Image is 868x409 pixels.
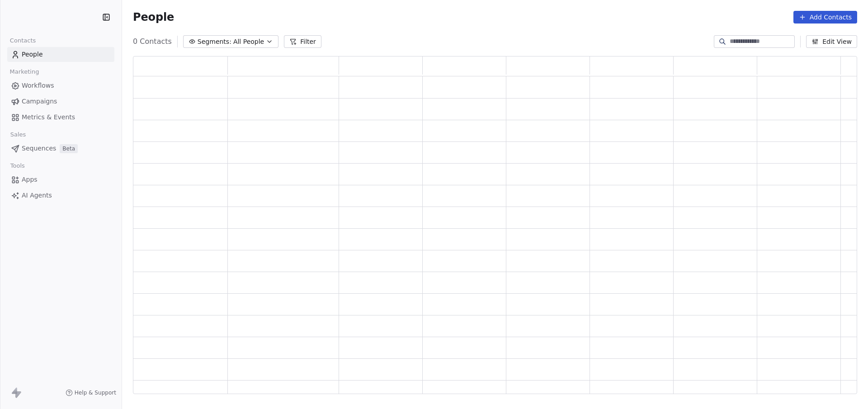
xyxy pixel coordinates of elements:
[22,144,56,153] span: Sequences
[7,78,114,93] a: Workflows
[7,110,114,125] a: Metrics & Events
[22,175,38,184] span: Apps
[6,128,30,141] span: Sales
[66,389,116,396] a: Help & Support
[7,188,114,203] a: AI Agents
[793,11,857,24] button: Add Contacts
[6,34,40,47] span: Contacts
[7,94,114,109] a: Campaigns
[6,65,43,79] span: Marketing
[22,191,52,200] span: AI Agents
[133,10,174,24] span: People
[7,141,114,156] a: SequencesBeta
[60,144,78,153] span: Beta
[75,389,116,396] span: Help & Support
[7,172,114,187] a: Apps
[22,97,57,106] span: Campaigns
[284,35,321,48] button: Filter
[133,36,172,47] span: 0 Contacts
[22,113,75,122] span: Metrics & Events
[6,159,28,173] span: Tools
[806,35,857,48] button: Edit View
[233,37,264,47] span: All People
[22,81,54,90] span: Workflows
[22,50,43,59] span: People
[7,47,114,62] a: People
[198,37,231,47] span: Segments:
